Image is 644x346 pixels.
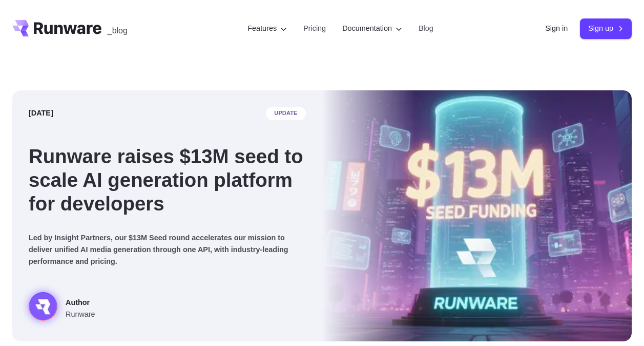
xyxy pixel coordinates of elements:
label: Features [247,23,287,34]
a: Blog [419,23,433,34]
img: Futuristic city scene with neon lights showing Runware announcement of $13M seed funding in large... [322,90,632,341]
span: Runware [66,309,95,320]
p: Led by Insight Partners, our $13M Seed round accelerates our mission to deliver unified AI media ... [29,232,306,267]
a: Go to / [12,20,101,36]
a: _blog [108,20,128,36]
span: update [266,107,305,120]
a: Pricing [303,23,326,34]
time: [DATE] [29,107,53,119]
a: Futuristic city scene with neon lights showing Runware announcement of $13M seed funding in large... [29,292,95,325]
a: Sign up [580,18,632,39]
span: Author [66,297,95,309]
h1: Runware raises $13M seed to scale AI generation platform for developers [29,145,306,216]
label: Documentation [342,23,402,34]
span: _blog [108,27,128,35]
a: Sign in [545,23,568,34]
